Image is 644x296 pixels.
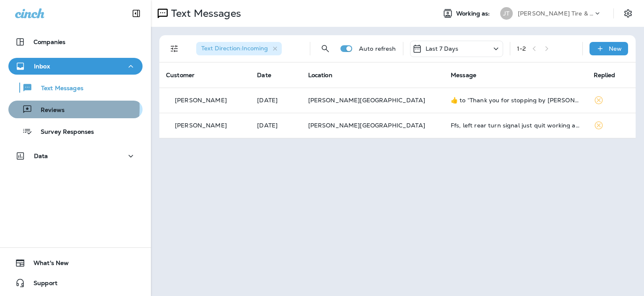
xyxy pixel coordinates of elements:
[8,79,143,96] button: Text Messages
[456,10,492,17] span: Working as:
[308,71,332,79] span: Location
[8,122,143,140] button: Survey Responses
[308,96,425,104] span: [PERSON_NAME][GEOGRAPHIC_DATA]
[25,260,69,270] span: What's New
[8,148,143,164] button: Data
[451,122,580,129] div: Ffs, left rear turn signal just quit working again
[359,45,396,52] p: Auto refresh
[196,42,282,55] div: Text Direction:Incoming
[34,153,48,159] p: Data
[257,97,294,104] p: Aug 24, 2025 12:44 PM
[451,97,580,104] div: ​👍​ to “ Thank you for stopping by Jensen Tire & Auto - Galvin Road. Please take 30 seconds to le...
[166,71,195,79] span: Customer
[8,34,143,50] button: Companies
[8,101,143,118] button: Reviews
[308,122,425,129] span: [PERSON_NAME][GEOGRAPHIC_DATA]
[257,71,271,79] span: Date
[125,5,148,22] button: Collapse Sidebar
[609,45,622,52] p: New
[426,45,459,52] p: Last 7 Days
[500,7,513,20] div: JT
[451,71,476,79] span: Message
[594,71,615,79] span: Replied
[34,63,50,70] p: Inbox
[257,122,294,129] p: Aug 18, 2025 10:59 AM
[32,128,94,136] p: Survey Responses
[32,106,65,114] p: Reviews
[166,40,183,57] button: Filters
[8,58,143,75] button: Inbox
[8,254,143,271] button: What's New
[201,44,268,52] span: Text Direction : Incoming
[175,122,227,129] p: [PERSON_NAME]
[168,7,241,20] p: Text Messages
[33,85,83,93] p: Text Messages
[25,280,57,290] span: Support
[175,97,227,104] p: [PERSON_NAME]
[34,39,65,45] p: Companies
[517,45,526,52] div: 1 - 2
[621,6,636,21] button: Settings
[518,10,593,17] p: [PERSON_NAME] Tire & Auto
[317,40,334,57] button: Search Messages
[8,275,143,291] button: Support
